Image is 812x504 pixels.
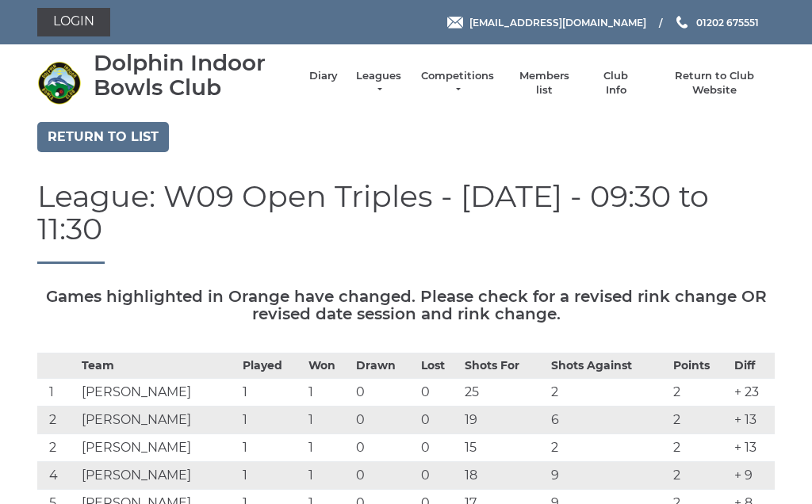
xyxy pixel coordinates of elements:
td: 18 [461,462,547,490]
th: Lost [417,353,461,379]
td: 0 [352,379,417,407]
td: 2 [37,407,78,434]
th: Team [78,353,239,379]
td: 4 [37,462,78,490]
td: 2 [669,407,730,434]
td: 2 [37,434,78,462]
td: [PERSON_NAME] [78,379,239,407]
a: Phone us 01202 675551 [674,15,759,30]
img: Email [447,17,463,29]
img: Phone us [676,16,688,29]
td: 1 [37,379,78,407]
h1: League: W09 Open Triples - [DATE] - 09:30 to 11:30 [37,180,775,265]
a: Return to Club Website [655,69,775,97]
td: 1 [239,407,304,434]
td: + 13 [730,434,775,462]
a: Login [37,8,110,36]
td: 0 [352,434,417,462]
img: Dolphin Indoor Bowls Club [37,61,81,105]
td: + 9 [730,462,775,490]
td: 0 [352,462,417,490]
span: 01202 675551 [696,16,759,28]
td: 0 [417,434,461,462]
td: 2 [669,462,730,490]
th: Won [304,353,352,379]
th: Points [669,353,730,379]
td: 15 [461,434,547,462]
td: [PERSON_NAME] [78,462,239,490]
td: + 13 [730,407,775,434]
td: 19 [461,407,547,434]
th: Shots Against [547,353,669,379]
a: Competitions [419,69,496,97]
a: Return to list [37,122,169,152]
td: 1 [239,434,304,462]
td: 9 [547,462,669,490]
a: Leagues [354,69,404,97]
div: Dolphin Indoor Bowls Club [94,51,293,100]
td: 1 [239,462,304,490]
td: + 23 [730,379,775,407]
a: Members list [511,69,576,97]
th: Drawn [352,353,417,379]
th: Diff [730,353,775,379]
td: 2 [669,434,730,462]
span: [EMAIL_ADDRESS][DOMAIN_NAME] [469,16,646,28]
a: Diary [309,69,338,83]
td: 1 [304,434,352,462]
td: 1 [304,407,352,434]
a: Email [EMAIL_ADDRESS][DOMAIN_NAME] [447,15,646,30]
td: 2 [547,434,669,462]
a: Club Info [593,69,639,97]
td: [PERSON_NAME] [78,407,239,434]
td: 2 [547,379,669,407]
td: 1 [304,379,352,407]
td: 0 [417,379,461,407]
td: [PERSON_NAME] [78,434,239,462]
td: 2 [669,379,730,407]
th: Shots For [461,353,547,379]
td: 0 [417,462,461,490]
td: 25 [461,379,547,407]
td: 0 [417,407,461,434]
th: Played [239,353,304,379]
td: 6 [547,407,669,434]
h5: Games highlighted in Orange have changed. Please check for a revised rink change OR revised date ... [37,288,775,323]
td: 1 [304,462,352,490]
td: 1 [239,379,304,407]
td: 0 [352,407,417,434]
